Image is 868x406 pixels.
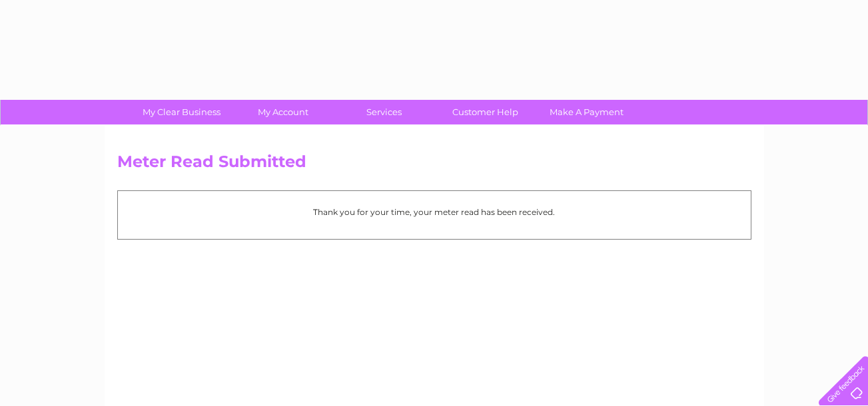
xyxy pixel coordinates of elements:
[117,152,751,178] h2: Meter Read Submitted
[125,206,744,218] p: Thank you for your time, your meter read has been received.
[430,100,540,124] a: Customer Help
[532,100,642,124] a: Make A Payment
[329,100,439,124] a: Services
[228,100,338,124] a: My Account
[127,100,236,124] a: My Clear Business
